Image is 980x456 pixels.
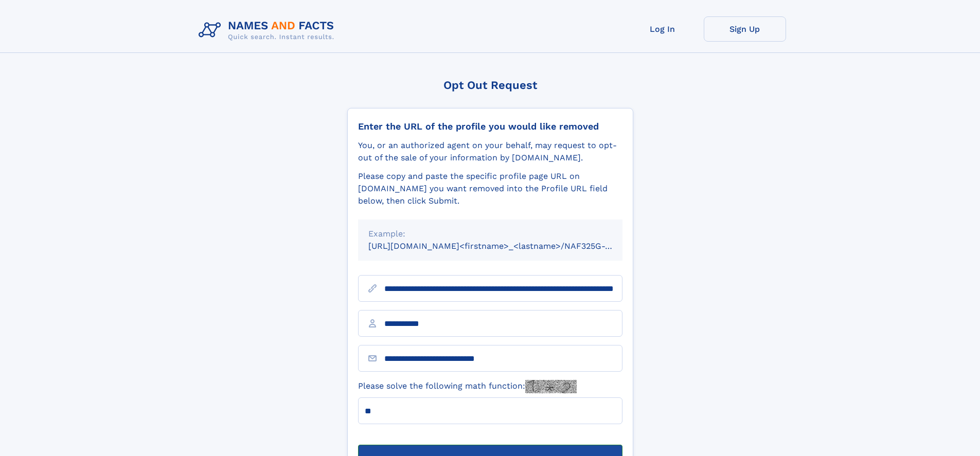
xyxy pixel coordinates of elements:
[347,79,633,92] div: Opt Out Request
[368,241,642,251] small: [URL][DOMAIN_NAME]<firstname>_<lastname>/NAF325G-xxxxxxxx
[621,16,704,42] a: Log In
[194,16,343,44] img: Logo Names and Facts
[368,228,612,240] div: Example:
[358,121,622,132] div: Enter the URL of the profile you would like removed
[358,380,577,393] label: Please solve the following math function:
[704,16,786,42] a: Sign Up
[358,170,622,207] div: Please copy and paste the specific profile page URL on [DOMAIN_NAME] you want removed into the Pr...
[358,139,622,164] div: You, or an authorized agent on your behalf, may request to opt-out of the sale of your informatio...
